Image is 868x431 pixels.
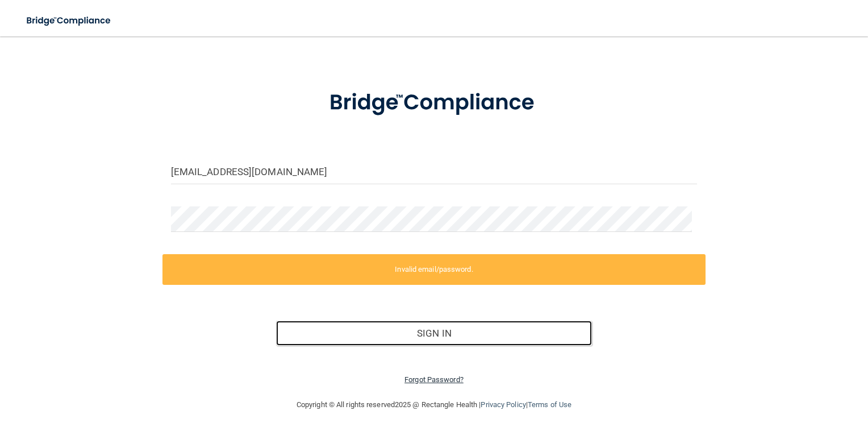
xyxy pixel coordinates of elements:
a: Privacy Policy [481,400,525,409]
img: bridge_compliance_login_screen.278c3ca4.svg [17,9,122,32]
div: Copyright © All rights reserved 2025 @ Rectangle Health | | [227,387,641,423]
a: Forgot Password? [404,375,464,384]
img: bridge_compliance_login_screen.278c3ca4.svg [307,74,561,131]
button: Sign In [276,321,592,346]
a: Terms of Use [528,400,571,409]
label: Invalid email/password. [162,254,706,285]
input: Email [171,159,698,184]
iframe: Drift Widget Chat Controller [672,351,854,396]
